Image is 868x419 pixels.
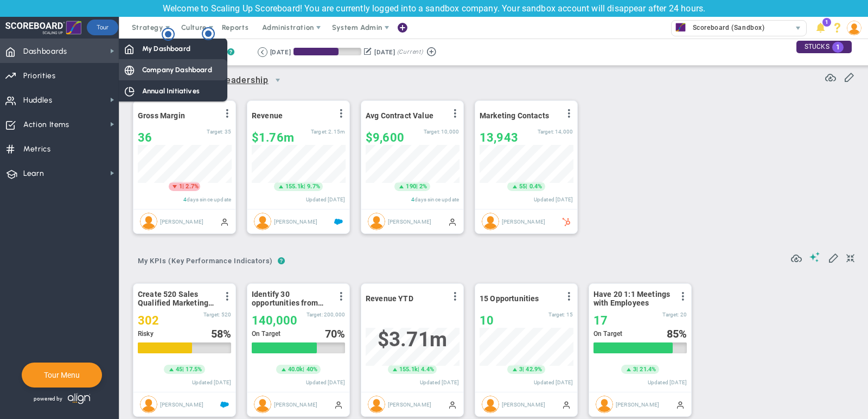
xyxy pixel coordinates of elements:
[593,330,622,338] span: On Target
[138,330,154,338] span: Risky
[480,131,518,144] span: 13,943
[616,401,659,407] span: [PERSON_NAME]
[23,40,67,63] span: Dashboards
[482,396,499,413] img: Hannah Dogru
[791,251,802,262] span: Refresh Data
[23,65,56,87] span: Priorities
[502,218,545,224] span: [PERSON_NAME]
[662,312,679,318] span: Target:
[288,365,303,374] span: 40.0k
[140,213,157,230] img: Jane Wilson
[548,312,565,318] span: Target:
[374,47,395,57] div: [DATE]
[293,48,361,55] div: Period Progress: 66% Day 60 of 90 with 30 remaining.
[640,366,656,373] span: 21.4%
[822,18,831,27] span: 1
[160,218,203,224] span: [PERSON_NAME]
[526,183,527,190] span: |
[366,294,413,303] span: Revenue YTD
[519,365,522,374] span: 3
[687,21,765,35] span: Scoreboard (Sandbox)
[328,129,345,135] span: 2,154,350
[596,396,613,413] img: Hannah Dogru
[270,47,291,57] div: [DATE]
[825,71,836,81] span: Refresh Data
[140,396,157,413] img: Hannah Dogru
[522,366,524,373] span: |
[23,113,69,136] span: Action Items
[252,131,294,144] span: $1,758,367
[809,252,820,262] span: Suggestions (AI Feature)
[258,47,267,57] button: Go to previous period
[529,183,542,190] span: 0.4%
[368,396,385,413] img: Hannah Dogru
[142,43,190,54] span: My Dashboard
[648,379,687,385] span: Updated [DATE]
[416,183,418,190] span: |
[534,196,573,202] span: Updated [DATE]
[667,328,687,340] div: %
[674,21,687,34] img: 33503.Company.photo
[22,390,137,407] div: Powered by Align
[399,365,418,374] span: 155.1k
[847,21,861,35] img: 193898.Person.photo
[220,74,269,87] span: Leadership
[325,328,346,340] div: %
[186,366,202,373] span: 17.5%
[181,23,207,31] span: Culture
[421,366,434,373] span: 4.4%
[252,111,283,120] span: Revenue
[307,183,320,190] span: 9.7%
[441,129,459,135] span: 10,000
[186,183,199,190] span: 2.7%
[211,327,223,340] span: 58
[538,129,554,135] span: Target:
[480,111,549,120] span: Marketing Contacts
[262,23,314,31] span: Administration
[424,129,440,135] span: Target:
[160,401,203,407] span: [PERSON_NAME]
[366,131,404,144] span: $9,600
[636,366,638,373] span: |
[406,182,416,191] span: 190
[182,366,184,373] span: |
[448,400,457,409] span: Manually Updated
[220,400,229,409] span: Salesforce Enabled<br ></span>Sandbox: Quarterly Leads and Opportunities
[829,17,846,39] li: Help & Frequently Asked Questions (FAQ)
[397,47,423,57] span: (Current)
[418,366,419,373] span: |
[203,312,220,318] span: Target:
[182,183,184,190] span: |
[633,365,636,374] span: 3
[269,71,287,90] span: select
[419,183,427,190] span: 2%
[480,294,539,303] span: 15 Opportunities
[368,213,385,230] img: Katie Williams
[176,365,182,374] span: 45
[593,314,608,327] span: 17
[138,314,159,327] span: 302
[23,162,44,185] span: Learn
[502,401,545,407] span: [PERSON_NAME]
[220,217,229,226] span: Manually Updated
[562,217,571,226] span: HubSpot Enabled
[828,252,839,263] span: Edit My KPIs
[334,400,343,409] span: Manually Updated
[254,396,271,413] img: Hannah Dogru
[411,196,414,202] span: 4
[285,182,304,191] span: 155.1k
[519,182,526,191] span: 55
[555,129,573,135] span: 14,000
[133,252,278,271] button: My KPIs (Key Performance Indicators)
[306,379,345,385] span: Updated [DATE]
[142,86,200,96] span: Annual Initiatives
[366,111,433,120] span: Avg Contract Value
[562,400,571,409] span: Manually Updated
[378,328,447,351] span: $3,707,282
[307,312,323,318] span: Target:
[211,328,232,340] div: %
[334,217,343,226] span: Salesforce Enabled<br ></span>Sandbox: Quarterly Revenue
[325,327,337,340] span: 70
[307,366,317,373] span: 40%
[566,312,573,318] span: 15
